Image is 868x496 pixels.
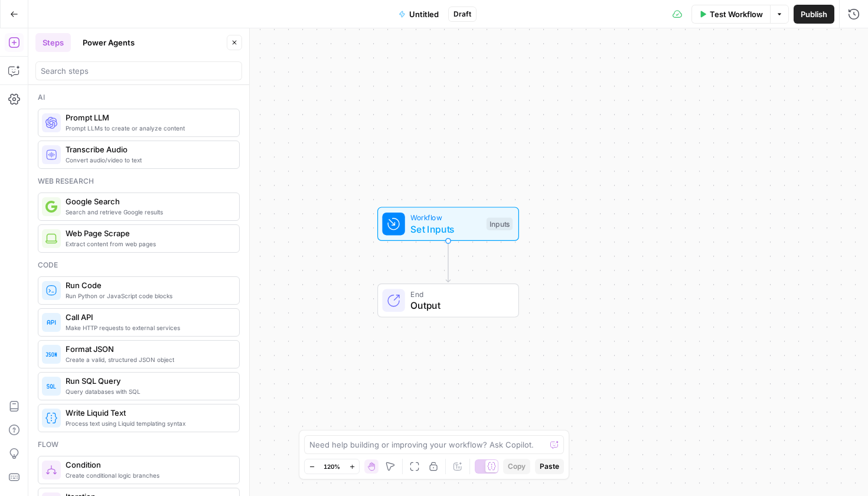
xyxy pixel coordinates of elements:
span: Run Python or JavaScript code blocks [66,291,230,301]
span: Untitled [409,8,439,20]
span: Paste [540,461,559,472]
span: Convert audio/video to text [66,155,230,165]
span: Output [410,298,507,312]
div: Code [38,260,240,270]
span: Process text using Liquid templating syntax [66,419,230,428]
button: Untitled [391,5,446,24]
button: Copy [503,459,530,474]
span: Write Liquid Text [66,407,230,419]
span: Run Code [66,279,230,291]
span: Transcribe Audio [66,143,230,155]
input: Search steps [41,65,237,77]
span: Set Inputs [410,222,481,236]
button: Paste [535,459,564,474]
div: EndOutput [338,283,558,318]
span: Web Page Scrape [66,227,230,239]
span: End [410,288,507,299]
div: Inputs [487,217,513,230]
span: Prompt LLM [66,112,230,123]
g: Edge from start to end [446,241,450,282]
button: Publish [794,5,834,24]
span: Search and retrieve Google results [66,207,230,217]
span: Make HTTP requests to external services [66,323,230,332]
span: Prompt LLMs to create or analyze content [66,123,230,133]
span: Extract content from web pages [66,239,230,249]
button: Steps [35,33,71,52]
span: Test Workflow [710,8,763,20]
span: Copy [508,461,526,472]
div: WorkflowSet InputsInputs [338,207,558,241]
span: Draft [453,9,471,19]
span: Run SQL Query [66,375,230,387]
span: 120% [324,462,340,471]
div: Flow [38,439,240,450]
button: Power Agents [76,33,142,52]
span: Create a valid, structured JSON object [66,355,230,364]
span: Google Search [66,195,230,207]
div: Web research [38,176,240,187]
span: Call API [66,311,230,323]
span: Query databases with SQL [66,387,230,396]
span: Workflow [410,212,481,223]
span: Create conditional logic branches [66,471,230,480]
span: Publish [801,8,827,20]
button: Test Workflow [691,5,770,24]
div: Ai [38,92,240,103]
span: Condition [66,459,230,471]
span: Format JSON [66,343,230,355]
